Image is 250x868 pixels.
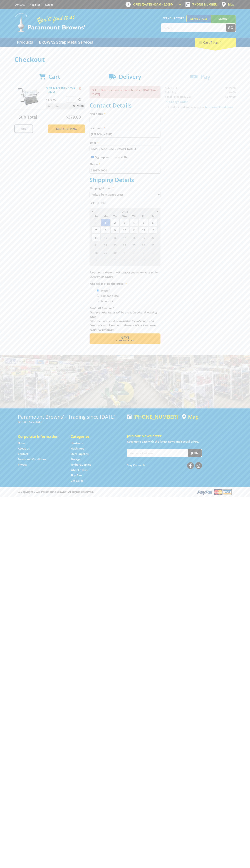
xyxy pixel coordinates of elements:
label: A Courier [100,298,114,304]
span: 9 [110,226,120,234]
span: $379.00 [73,103,84,109]
span: 23 [110,241,120,249]
span: 7 [110,256,120,264]
h5: Corporate Information [18,434,63,439]
span: Su [91,214,101,219]
img: PayPal, Mastercard, Visa accepted [197,489,232,495]
label: Sign up for the newsletter [95,155,129,159]
span: 25 [129,241,138,249]
label: Shipping Method [90,186,160,190]
span: Sa [148,214,157,219]
label: Pick Up Date [90,201,160,205]
span: 4 [148,249,157,256]
span: 11 [148,256,157,264]
span: 24 [120,241,129,249]
span: (1 item) [210,40,221,44]
span: 8 [101,226,110,234]
span: Sub Total [19,114,37,120]
span: Set your store [161,15,186,21]
span: 5 [91,256,101,264]
span: 4 [129,219,138,226]
label: Last name [90,126,160,130]
a: Go to the Gift Cards page [71,479,83,483]
label: Myself [100,288,111,294]
label: Who will pick up the order? [90,281,160,286]
span: 21 [91,241,101,249]
p: Item total: [46,103,85,109]
span: 8:00am - 5:00pm [151,3,174,6]
h5: Join our Newsletter [127,433,232,438]
button: Next Confirm order [90,333,160,344]
input: Your email address [127,449,188,457]
span: 16 [110,234,120,241]
span: 10 [139,256,148,264]
span: Next [120,335,129,340]
em: Photo ID Required. Non-preorder items will be available after 5 working days Pre-order items will... [90,306,157,331]
span: 19 [139,234,148,241]
img: Paramount Browns' [14,13,86,32]
input: Please enter your first name. [90,117,160,123]
p: Keep up to date with the latest news and special offers. [127,439,232,444]
span: 6 [148,219,157,226]
a: Go to the registration page [30,3,40,6]
a: Go to the Hardware page [71,441,83,445]
span: Fr [139,214,148,219]
span: 10 [120,226,129,234]
span: 1 [120,249,129,256]
span: 13 [148,226,157,234]
span: 14 [91,234,101,241]
button: Go [226,24,236,32]
span: Confirm order [97,340,153,342]
input: Please select who will pick up the order. [97,295,99,297]
span: 2 [129,249,138,256]
select: Please select a shipping method. [90,191,160,198]
a: View a map of Gepps Cross location [182,414,199,420]
a: Go to the Products page [14,38,36,47]
a: Go to the Timber Supplies page [71,463,91,467]
span: Mo [101,214,110,219]
span: $379.00 [66,114,81,120]
label: First name [90,111,160,116]
input: Search [161,24,226,32]
span: 15 [101,234,110,241]
span: 26 [139,241,148,249]
a: Log in [45,3,53,6]
span: 1 [101,219,110,226]
a: Go to the Privacy page [18,463,27,467]
span: 31 [91,219,101,226]
span: 3 [139,249,148,256]
span: Th [129,214,138,219]
span: 5 [139,219,148,226]
a: Go to the Wheelie Bins page [71,468,87,472]
span: 20 [148,234,157,241]
div: Stay Connected [127,461,202,469]
a: Go to the BROWNS Scrap Metal Services page [36,38,96,47]
span: 22 [101,241,110,249]
h5: Categories [71,434,116,439]
img: 3IN1 MACHINE - 305 X 1.0MM [18,86,39,107]
a: Go to the Contact page [18,452,28,456]
span: 6 [101,256,110,264]
input: Please select who will pick up the order. [97,300,99,302]
h1: Checkout [14,56,236,63]
a: 3IN1 MACHINE - 305 X 1.0MM [46,86,75,94]
span: Tu [110,214,120,219]
a: Keep Shopping [48,124,85,133]
div: [PHONE_NUMBER] [127,414,178,420]
span: We [120,214,129,219]
a: Go to the Storage page [71,457,80,461]
a: Go to the Skip Bins page [71,473,82,477]
p: $379.00 [46,97,65,102]
span: 9 [129,256,138,264]
a: Remove from cart [79,86,81,90]
label: Someone Else [100,293,120,299]
a: Mount [PERSON_NAME] [211,15,236,29]
span: 27 [148,241,157,249]
div: ® Copyright 2025 Paramount Browns'. All Rights Reserved. [14,489,236,495]
span: 7 [91,226,101,234]
a: Print [14,124,33,133]
span: 30 [110,249,120,256]
h3: Paramount Browns' - Trading since [DATE] [18,414,123,420]
h2: Contact Details [90,102,160,109]
span: 29 [101,249,110,256]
